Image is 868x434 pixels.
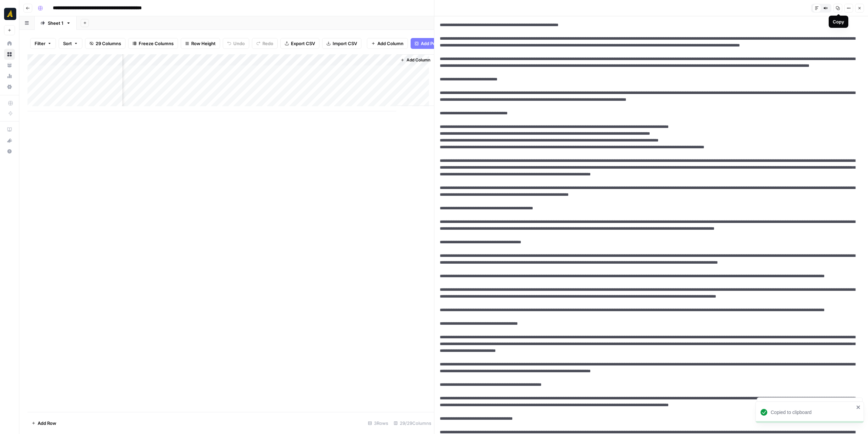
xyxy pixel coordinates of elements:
span: Row Height [191,40,216,47]
span: Filter [35,40,45,47]
button: Freeze Columns [128,38,178,49]
span: Add Row [38,420,56,427]
button: Filter [30,38,56,49]
a: Home [4,38,15,49]
span: Add Column [407,57,430,63]
button: Export CSV [280,38,319,49]
button: Undo [223,38,249,49]
span: Freeze Columns [139,40,174,47]
span: Add Power Agent [421,40,458,47]
a: Usage [4,71,15,81]
button: Redo [252,38,278,49]
button: What's new? [4,135,15,146]
span: Undo [233,40,245,47]
img: Marketers in Demand Logo [4,8,16,20]
span: 29 Columns [96,40,121,47]
a: Your Data [4,60,15,71]
button: Add Power Agent [411,38,462,49]
span: Add Column [377,40,403,47]
span: Import CSV [333,40,357,47]
button: Row Height [181,38,220,49]
button: Add Column [398,56,433,64]
div: Copied to clipboard [771,409,854,416]
button: Workspace: Marketers in Demand [4,5,15,22]
a: Settings [4,81,15,92]
div: Copy [833,18,844,25]
a: Browse [4,49,15,60]
a: AirOps Academy [4,124,15,135]
div: What's new? [4,135,15,146]
button: Sort [59,38,82,49]
button: Add Row [27,418,60,429]
button: 29 Columns [85,38,125,49]
button: Import CSV [322,38,361,49]
span: Export CSV [291,40,315,47]
span: Sort [63,40,72,47]
span: Redo [262,40,273,47]
div: 29/29 Columns [391,418,434,429]
button: Help + Support [4,146,15,157]
div: 3 Rows [365,418,391,429]
button: Add Column [367,38,408,49]
div: Sheet 1 [48,20,63,26]
a: Sheet 1 [35,16,77,30]
button: close [856,404,861,410]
